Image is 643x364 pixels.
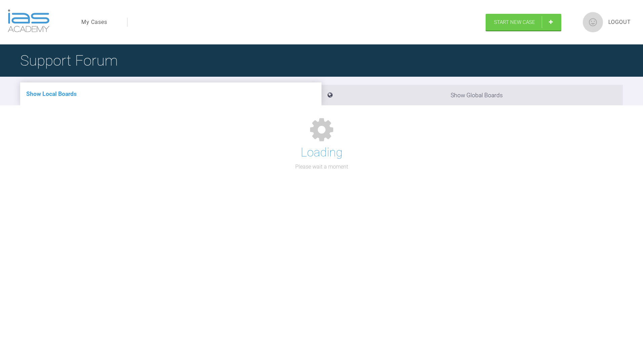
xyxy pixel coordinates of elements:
[608,18,631,27] a: Logout
[81,18,107,27] a: My Cases
[486,14,561,31] a: Start New Case
[20,49,118,72] h1: Support Forum
[295,162,348,171] p: Please wait a moment
[8,9,49,32] img: logo-light.3e3ef733.png
[301,143,343,162] h1: Loading
[583,12,603,32] img: profile.png
[321,85,623,105] li: Show Global Boards
[20,82,321,105] li: Show Local Boards
[494,19,535,25] span: Start New Case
